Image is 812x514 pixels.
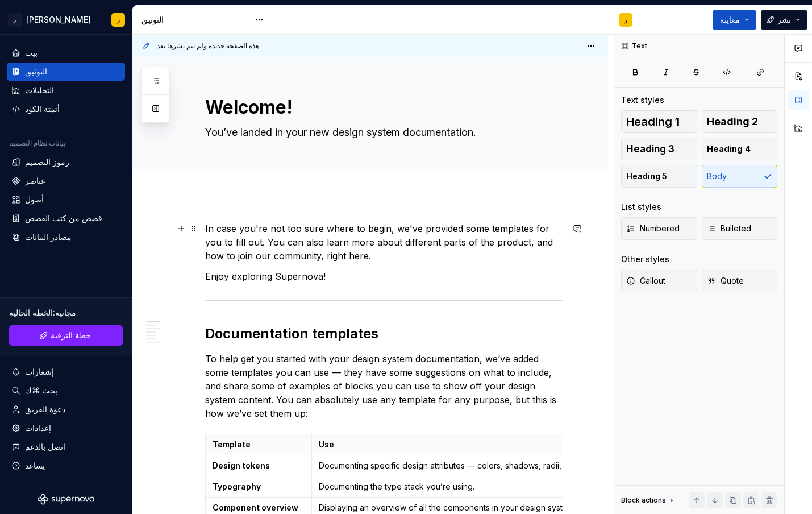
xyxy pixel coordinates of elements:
[25,194,44,204] font: أصول
[25,176,45,185] font: عناصر
[621,94,664,106] div: Text styles
[319,481,606,492] p: Documenting the type stack you’re using.
[621,138,697,160] button: Heading 3
[117,16,120,23] font: ر
[626,275,665,287] span: Callout
[25,442,65,451] font: اتصل بالدعم
[55,308,76,317] font: مجانية
[7,63,125,81] a: التوثيق
[205,222,563,263] p: In case you're not too sure where to begin, we've provided some templates for you to fill out. Yo...
[25,48,38,57] font: بيت
[203,94,560,121] textarea: Welcome!
[319,460,606,471] p: Documenting specific design attributes — colors, shadows, radii, and so on.
[7,100,125,118] a: أتمتة الكود
[702,270,778,292] button: Quote
[25,423,51,433] font: إعدادات
[713,10,756,30] button: معاينة
[621,492,676,508] div: Block actions
[38,494,94,505] svg: شعار سوبر نوفا
[7,44,125,62] a: بيت
[621,217,697,240] button: Numbered
[621,110,697,133] button: Heading 1
[626,116,680,127] span: Heading 1
[707,275,744,287] span: Quote
[7,457,125,475] button: يساعد
[720,15,740,24] font: معاينة
[707,223,751,234] span: Bulleted
[25,157,69,167] font: رموز التصميم
[626,171,667,182] span: Heading 5
[53,308,55,317] font: :
[25,404,65,414] font: دعوة الفريق
[626,143,674,155] span: Heading 3
[155,42,259,50] font: هذه الصفحة جديدة ولم يتم نشرها بعد.
[626,223,680,234] span: Numbered
[7,81,125,100] a: التحليلات
[9,139,65,147] font: بيانات نظام التصميم
[25,104,60,114] font: أتمتة الكود
[25,461,45,470] font: يساعد
[707,116,758,127] span: Heading 2
[205,352,563,420] p: To help get you started with your design system documentation, we’ve added some templates you can...
[25,232,72,242] font: مصادر البيانات
[761,10,807,30] button: نشر
[141,15,164,24] font: التوثيق
[2,7,130,32] button: ر[PERSON_NAME]ر
[7,190,125,209] a: أصول
[7,228,125,246] a: مصادر البيانات
[213,439,305,450] p: Template
[213,461,270,470] strong: Design tokens
[777,15,791,24] font: نشر
[25,386,57,395] font: بحث ⌘ك
[624,16,627,23] font: ر
[7,382,125,400] button: بحث ⌘ك
[25,213,102,223] font: قصص من كتب القصص
[205,325,563,343] h2: Documentation templates
[213,482,261,491] strong: Typography
[707,143,751,155] span: Heading 4
[702,110,778,133] button: Heading 2
[9,325,123,346] a: خطة الترقية
[621,201,661,213] div: List styles
[51,330,91,340] font: خطة الترقية
[7,400,125,418] a: دعوة الفريق
[26,15,91,24] font: [PERSON_NAME]
[7,172,125,190] a: عناصر
[9,308,53,317] font: الخطة الحالية
[702,217,778,240] button: Bulleted
[7,438,125,456] button: اتصل بالدعم
[621,254,669,265] div: Other styles
[7,363,125,381] button: إشعارات
[25,367,54,376] font: إشعارات
[7,419,125,437] a: إعدادات
[621,165,697,188] button: Heading 5
[319,439,606,450] p: Use
[621,496,666,505] div: Block actions
[25,85,54,95] font: التحليلات
[7,209,125,227] a: قصص من كتب القصص
[621,270,697,292] button: Callout
[203,123,560,142] textarea: You’ve landed in your new design system documentation.
[205,270,563,283] p: Enjoy exploring Supernova!
[14,17,16,23] font: ر
[25,67,47,76] font: التوثيق
[213,503,298,512] strong: Component overview
[702,138,778,160] button: Heading 4
[7,153,125,171] a: رموز التصميم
